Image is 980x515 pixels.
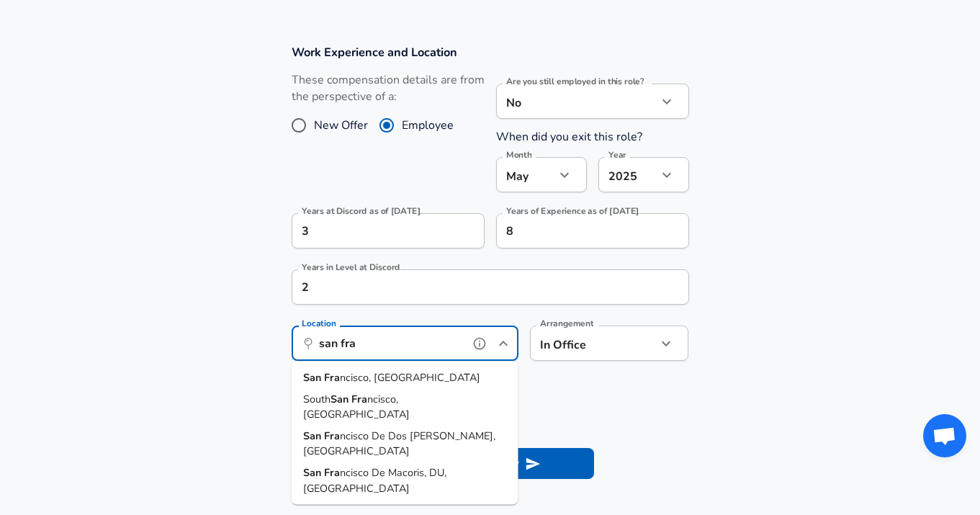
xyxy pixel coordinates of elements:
strong: Fra [324,370,340,385]
input: 1 [292,269,657,305]
span: ncisco De Macoris, DU, [GEOGRAPHIC_DATA] [303,465,446,496]
strong: Fra [324,428,340,442]
div: May [496,157,555,192]
strong: San [303,465,324,480]
div: In Office [530,326,636,361]
span: Employee [402,117,454,134]
strong: Fra [351,391,367,406]
span: ncisco, [GEOGRAPHIC_DATA] [303,391,410,421]
strong: San [303,428,324,442]
div: Open chat [923,414,966,457]
input: 0 [292,213,453,248]
label: Month [506,151,531,159]
label: Are you still employed in this role? [506,77,644,86]
label: These compensation details are from the perspective of a: [292,72,485,105]
span: New Offer [314,117,368,134]
strong: Fra [324,465,340,480]
strong: San [331,391,351,406]
label: Arrangement [540,319,593,328]
button: help [469,333,490,354]
label: Years at Discord as of [DATE] [302,207,421,215]
h3: Work Experience and Location [292,44,689,61]
label: Year [608,151,626,159]
span: ncisco De Dos [PERSON_NAME], [GEOGRAPHIC_DATA] [303,428,495,458]
label: Years in Level at Discord [302,263,400,272]
div: No [496,84,657,119]
button: Close [493,333,513,354]
label: Location [302,319,336,328]
label: When did you exit this role? [496,129,642,145]
label: Years of Experience as of [DATE] [506,207,639,215]
input: 7 [496,213,657,248]
span: ncisco, [GEOGRAPHIC_DATA] [340,370,480,385]
strong: San [303,370,324,385]
span: South [303,391,331,406]
div: 2025 [598,157,657,192]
